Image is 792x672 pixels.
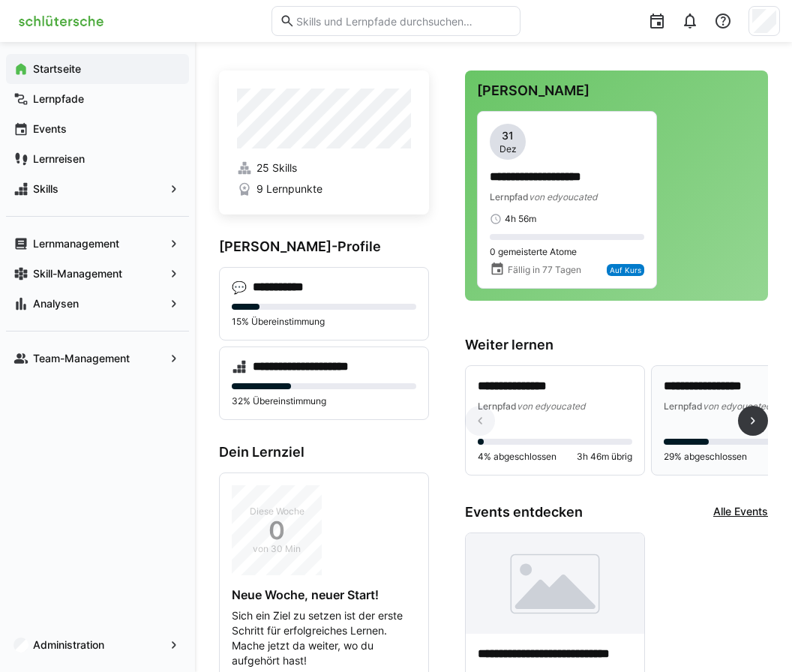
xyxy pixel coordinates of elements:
[219,444,429,460] h3: Dein Lernziel
[478,451,556,463] span: 4% abgeschlossen
[713,504,768,520] a: Alle Events
[664,451,747,463] span: 29% abgeschlossen
[577,451,632,463] span: 3h 46m übrig
[237,160,411,175] a: 25 Skills
[664,400,703,412] span: Lernpfad
[465,504,583,520] h3: Events entdecken
[232,316,416,328] p: 15% Übereinstimmung
[517,400,585,412] span: von edyoucated
[295,14,512,28] input: Skills und Lernpfade durchsuchen…
[703,400,771,412] span: von edyoucated
[232,608,416,668] p: Sich ein Ziel zu setzen ist der erste Schritt für erfolgreiches Lernen. Mache jetzt da weiter, wo...
[529,191,597,202] span: von edyoucated
[232,395,416,407] p: 32% Übereinstimmung
[232,587,416,602] h4: Neue Woche, neuer Start!
[256,160,297,175] span: 25 Skills
[502,128,514,143] span: 31
[505,213,536,225] span: 4h 56m
[490,246,577,258] span: 0 gemeisterte Atome
[508,264,581,276] span: Fällig in 77 Tagen
[478,400,517,412] span: Lernpfad
[610,265,641,274] span: Auf Kurs
[256,181,322,196] span: 9 Lernpunkte
[466,533,644,634] img: image
[465,337,768,353] h3: Weiter lernen
[219,238,429,255] h3: [PERSON_NAME]-Profile
[232,280,247,295] div: 💬
[499,143,517,155] span: Dez
[490,191,529,202] span: Lernpfad
[477,82,756,99] h3: [PERSON_NAME]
